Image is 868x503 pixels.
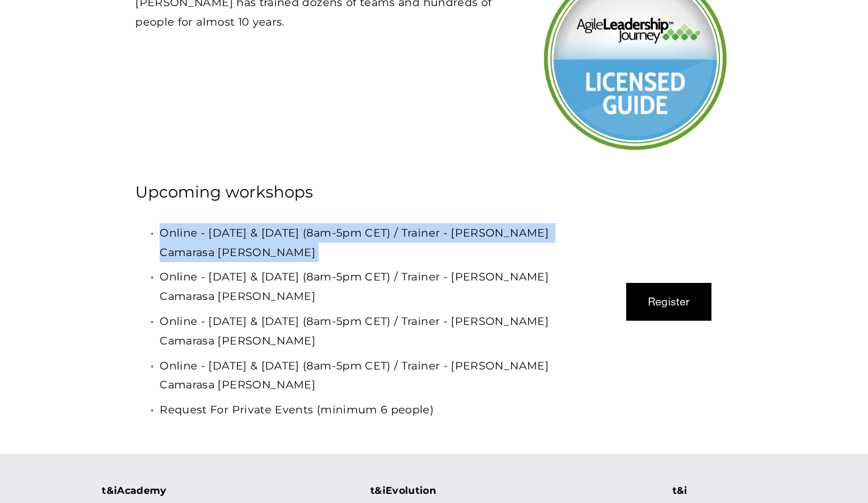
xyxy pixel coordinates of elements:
p: Request For Private Events (minimum 6 people) [160,400,598,419]
p: Online - [DATE] & [DATE] (8am-5pm CET) / Trainer - [PERSON_NAME] Camarasa [PERSON_NAME] [160,356,598,395]
p: Online - [DATE] & [DATE] (8am-5pm CET) / Trainer - [PERSON_NAME] Camarasa [PERSON_NAME] [160,223,598,262]
strong: t&i [672,485,688,496]
p: Online - [DATE] & [DATE] (8am-5pm CET) / Trainer - [PERSON_NAME] Camarasa [PERSON_NAME] [160,312,598,351]
p: Online - [DATE] & [DATE] (8am-5pm CET) / Trainer - [PERSON_NAME] Camarasa [PERSON_NAME] [160,267,598,306]
strong: t&iEvolution [370,485,436,496]
button: Register [626,283,711,321]
strong: t&iAcademy [102,485,167,496]
h4: Upcoming workshops [135,182,598,204]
